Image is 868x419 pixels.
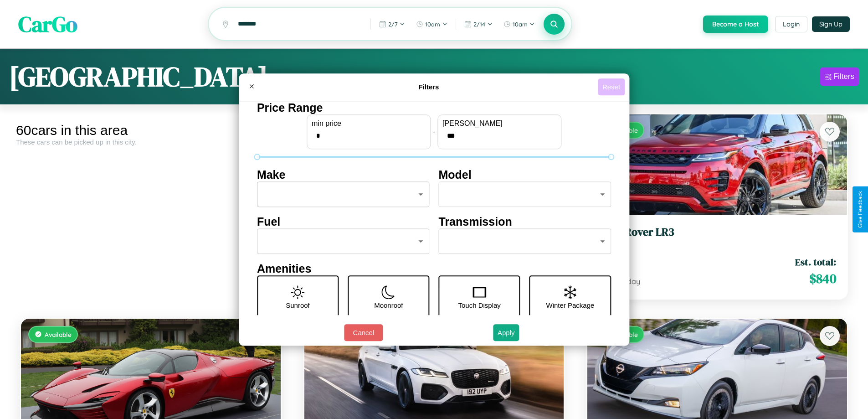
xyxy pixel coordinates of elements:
div: Give Feedback [857,191,863,228]
h4: Filters [260,83,598,91]
label: [PERSON_NAME] [442,119,556,128]
span: / day [621,277,640,286]
button: 2/14 [460,17,497,31]
h4: Transmission [439,215,611,228]
h4: Price Range [257,101,611,114]
span: $ 840 [809,269,836,288]
span: Est. total: [795,255,836,269]
button: 2/7 [375,17,410,31]
span: CarGo [18,9,77,39]
div: 60 cars in this area [16,123,286,138]
div: These cars can be picked up in this city. [16,138,286,146]
button: Filters [820,67,859,86]
p: Moonroof [374,299,403,311]
span: Available [45,331,72,338]
button: Apply [493,324,519,341]
span: 2 / 7 [388,21,398,28]
p: Touch Display [458,299,500,311]
button: Reset [598,78,625,95]
h3: Land Rover LR3 [598,226,836,239]
button: 10am [499,17,539,31]
p: Winter Package [546,299,595,311]
h4: Fuel [257,215,430,228]
button: Sign Up [812,16,850,32]
h1: [GEOGRAPHIC_DATA] [9,58,268,95]
button: Cancel [344,324,383,341]
p: - [433,125,435,138]
h4: Amenities [257,262,611,275]
span: 2 / 14 [473,21,485,28]
button: 10am [411,17,452,31]
h4: Model [439,168,611,181]
span: 10am [425,21,440,28]
button: Login [775,16,807,32]
a: Land Rover LR32022 [598,226,836,248]
label: min price [312,119,426,128]
button: Become a Host [703,16,768,33]
h4: Make [257,168,430,181]
div: Filters [833,72,854,81]
p: Sunroof [286,299,310,311]
span: 10am [513,21,528,28]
